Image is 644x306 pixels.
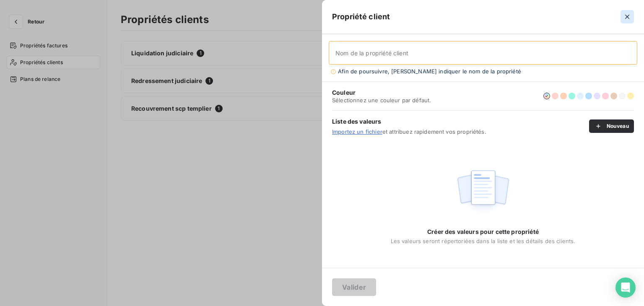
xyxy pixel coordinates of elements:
[329,41,637,65] input: placeholder
[332,97,431,104] span: Sélectionnez une couleur par défaut.
[332,278,376,296] button: Valider
[391,238,576,244] span: Les valeurs seront répertoriées dans la liste et les détails des clients.
[332,128,382,135] a: Importez un fichier
[330,65,521,75] span: Afin de poursuivre, [PERSON_NAME] indiquer le nom de la propriété
[615,277,636,298] div: Open Intercom Messenger
[456,166,510,218] img: Empty state
[427,228,539,236] span: Créer des valeurs pour cette propriété
[332,128,589,135] span: et attribuez rapidement vos propriétés.
[589,119,634,133] button: Nouveau
[332,88,431,97] span: Couleur
[332,11,390,23] h5: Propriété client
[332,117,589,126] span: Liste des valeurs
